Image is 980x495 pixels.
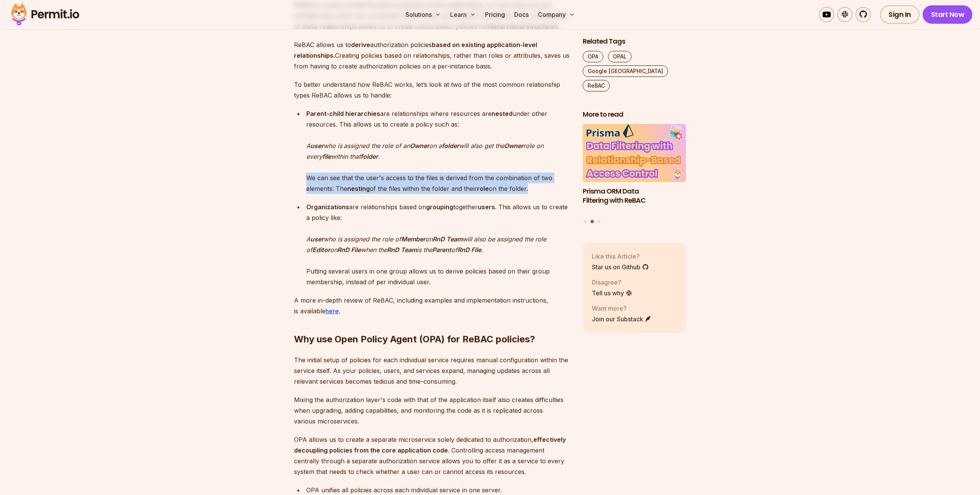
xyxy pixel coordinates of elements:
p: Mixing the authorization layer's code with that of the application itself also creates difficulti... [294,394,570,427]
em: on [330,246,337,254]
strong: derive [351,41,370,49]
p: Want more? [592,303,652,313]
h3: Prisma ORM Data Filtering with ReBAC [583,186,686,205]
li: 2 of 3 [583,124,686,215]
button: Company [535,7,578,22]
a: ReBAC [583,80,610,91]
a: Tell us why [592,288,632,297]
strong: grouping [426,203,453,211]
strong: Parent-child hierarchies [306,110,380,117]
a: OPA [583,51,603,62]
strong: RnD File [457,246,481,254]
button: Solutions [402,7,444,22]
button: Go to slide 1 [584,220,587,223]
a: Prisma ORM Data Filtering with ReBACPrisma ORM Data Filtering with ReBAC [583,124,686,215]
p: A more in-depth review of ReBAC, including examples and implementation instructions, is available . [294,295,570,316]
h2: Why use Open Policy Agent (OPA) for ReBAC policies? [294,303,570,345]
strong: RnD File [337,246,361,254]
em: A [306,235,310,243]
p: Disagree? [592,277,632,287]
a: Sign In [880,5,920,24]
img: Prisma ORM Data Filtering with ReBAC [583,124,686,182]
em: on [425,235,433,243]
em: assigned the role of [344,235,401,243]
em: when the [361,246,387,254]
strong: Owner [504,142,523,150]
a: Start Now [923,5,973,24]
button: Learn [447,7,479,22]
p: To better understand how ReBAC works, let’s look at two of the most common relationship types ReB... [294,79,570,101]
strong: nesting [347,185,370,192]
strong: Editor [312,246,330,254]
strong: user [310,142,323,150]
em: who is [323,235,342,243]
strong: role [477,185,489,192]
em: . [481,246,483,254]
em: on a [429,142,442,150]
strong: folder [361,153,378,160]
a: Docs [511,7,532,22]
strong: Parent [432,246,451,254]
p: are relationships based on together . This allows us to create a policy like: Putting several use... [306,202,570,287]
p: The initial setup of policies for each individual service requires manual configuration within th... [294,355,570,387]
h2: Related Tags [583,37,686,46]
strong: file [322,153,331,160]
strong: nested [492,110,513,117]
em: assigned the role of an [344,142,410,150]
p: ReBAC allows us to authorization policies Creating policies based on relationships, rather than r... [294,39,570,72]
a: Google [GEOGRAPHIC_DATA] [583,65,668,77]
em: will also get the [459,142,504,150]
img: Permit logo [8,2,83,28]
em: A [306,142,310,150]
strong: folder [442,142,459,150]
p: are relationships where resources are under other resources. This allows us to create a policy su... [306,108,570,194]
button: Go to slide 3 [598,220,601,223]
em: is the [417,246,432,254]
button: Go to slide 2 [591,220,594,223]
strong: Member [401,235,425,243]
a: Join our Substack [592,314,652,323]
strong: RnD Team [433,235,462,243]
a: here [325,307,339,315]
h2: More to read [583,110,686,119]
em: of [451,246,457,254]
a: Pricing [482,7,508,22]
strong: Organizations [306,203,349,211]
strong: Owner [410,142,429,150]
p: Like this Article? [592,251,649,261]
em: . [378,153,380,160]
em: within that [331,153,361,160]
em: who is [323,142,342,150]
strong: users [478,203,495,211]
a: Star us on Github [592,262,649,271]
div: Posts [583,124,686,224]
p: OPA allows us to create a separate microservice solely dedicated to authorization, . Controlling ... [294,434,570,477]
strong: RnD Team [387,246,417,254]
strong: user [310,235,323,243]
a: OPAL [608,51,632,62]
